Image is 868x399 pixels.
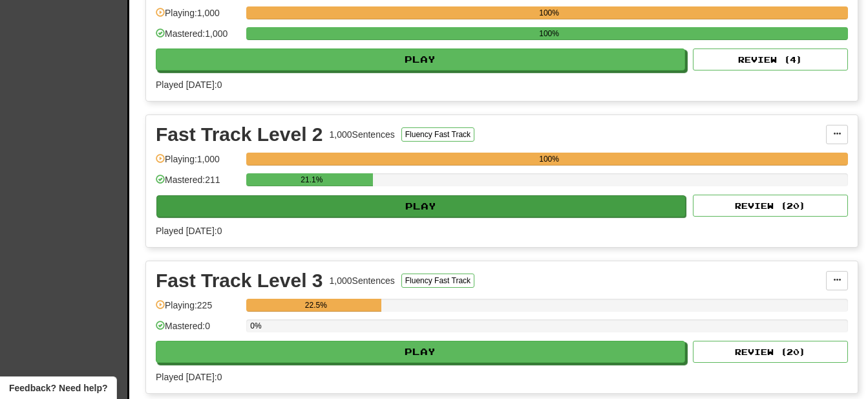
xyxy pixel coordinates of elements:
span: Played [DATE]: 0 [156,372,222,382]
div: 100% [250,27,848,40]
div: Fast Track Level 3 [156,271,323,290]
div: Mastered: 211 [156,173,240,195]
div: Mastered: 1,000 [156,27,240,49]
div: 22.5% [250,299,381,312]
div: 1,000 Sentences [330,128,395,141]
div: 1,000 Sentences [330,274,395,287]
div: 100% [250,6,848,19]
div: 21.1% [250,173,373,186]
div: Fast Track Level 2 [156,125,323,144]
div: Playing: 1,000 [156,6,240,28]
button: Fluency Fast Track [401,127,474,142]
div: Mastered: 0 [156,319,240,341]
button: Review (20) [693,195,848,217]
div: 100% [250,153,848,166]
span: Played [DATE]: 0 [156,226,222,236]
button: Review (4) [693,49,848,70]
button: Play [156,341,685,363]
div: Playing: 1,000 [156,153,240,174]
span: Open feedback widget [9,382,107,394]
span: Played [DATE]: 0 [156,80,222,90]
button: Review (20) [693,341,848,363]
button: Play [156,49,685,70]
button: Fluency Fast Track [401,274,474,288]
div: Playing: 225 [156,299,240,320]
button: Play [156,195,686,217]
